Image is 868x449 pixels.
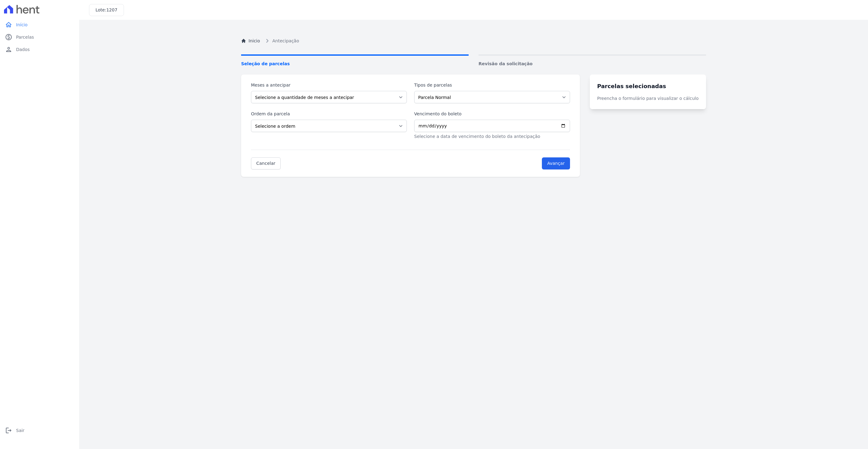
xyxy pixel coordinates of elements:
span: Seleção de parcelas [241,61,469,67]
label: Ordem da parcela [251,111,407,117]
a: logoutSair [2,424,77,437]
h3: Lote: [96,7,117,13]
i: logout [5,427,12,434]
nav: Progress [241,54,706,67]
span: Início [16,22,28,28]
label: Tipos de parcelas [414,82,570,88]
a: personDados [2,43,77,56]
p: Selecione a data de vencimento do boleto da antecipação [414,133,570,140]
span: 1207 [106,7,117,12]
h3: Parcelas selecionadas [597,82,699,90]
span: Dados [16,46,30,53]
i: home [5,21,12,28]
i: paid [5,33,12,41]
a: Inicio [241,38,260,44]
span: Parcelas [16,34,34,40]
input: Avançar [542,157,570,169]
a: Cancelar [251,157,281,169]
span: Revisão da solicitação [479,61,706,67]
i: person [5,46,12,53]
a: paidParcelas [2,31,77,43]
label: Vencimento do boleto [414,111,570,117]
a: homeInício [2,19,77,31]
span: Sair [16,427,24,434]
span: Antecipação [272,38,299,44]
label: Meses a antecipar [251,82,407,88]
p: Preencha o formulário para visualizar o cálculo [597,95,699,102]
nav: Breadcrumb [241,37,706,45]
